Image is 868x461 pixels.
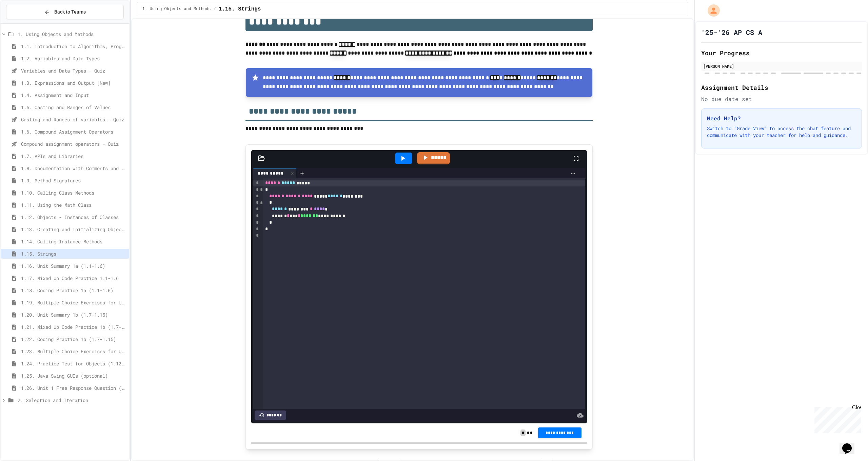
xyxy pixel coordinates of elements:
span: 1.16. Unit Summary 1a (1.1-1.6) [21,262,126,269]
span: / [213,6,216,12]
span: 1.6. Compound Assignment Operators [21,128,126,135]
h2: Assignment Details [701,83,862,92]
button: Back to Teams [6,5,124,19]
span: Back to Teams [54,8,86,16]
span: 1.12. Objects - Instances of Classes [21,214,126,221]
span: 1.17. Mixed Up Code Practice 1.1-1.6 [21,275,126,282]
h1: '25-'26 AP CS A [701,27,762,37]
span: 1.25. Java Swing GUIs (optional) [21,372,126,379]
span: 1.1. Introduction to Algorithms, Programming, and Compilers [21,43,126,50]
iframe: chat widget [840,434,861,454]
span: Variables and Data Types - Quiz [21,67,126,74]
span: 1.7. APIs and Libraries [21,153,126,160]
div: [PERSON_NAME] [703,63,860,69]
span: 1.10. Calling Class Methods [21,189,126,196]
span: 1.19. Multiple Choice Exercises for Unit 1a (1.1-1.6) [21,299,126,306]
span: 2. Selection and Iteration [18,397,126,404]
div: My Account [701,3,722,18]
span: 1.15. Strings [21,250,126,257]
span: 1.3. Expressions and Output [New] [21,79,126,86]
span: 1.14. Calling Instance Methods [21,238,126,245]
span: 1.5. Casting and Ranges of Values [21,104,126,111]
span: 1.20. Unit Summary 1b (1.7-1.15) [21,311,126,318]
span: 1.13. Creating and Initializing Objects: Constructors [21,226,126,233]
span: 1.23. Multiple Choice Exercises for Unit 1b (1.9-1.15) [21,348,126,355]
span: 1.11. Using the Math Class [21,201,126,208]
span: 1. Using Objects and Methods [18,31,126,38]
span: 1.8. Documentation with Comments and Preconditions [21,165,126,172]
span: 1.24. Practice Test for Objects (1.12-1.14) [21,360,126,367]
iframe: chat widget [812,404,861,433]
h2: Your Progress [701,48,862,58]
h3: Need Help? [707,114,856,122]
span: 1.26. Unit 1 Free Response Question (FRQ) Practice [21,384,126,392]
span: 1.18. Coding Practice 1a (1.1-1.6) [21,287,126,294]
span: Casting and Ranges of variables - Quiz [21,116,126,123]
span: 1.21. Mixed Up Code Practice 1b (1.7-1.15) [21,323,126,330]
div: Chat with us now!Close [3,3,47,43]
span: 1.22. Coding Practice 1b (1.7-1.15) [21,336,126,343]
p: Switch to "Grade View" to access the chat feature and communicate with your teacher for help and ... [707,125,856,139]
span: 1.4. Assignment and Input [21,92,126,99]
span: Compound assignment operators - Quiz [21,140,126,147]
div: No due date set [701,95,862,103]
span: 1.2. Variables and Data Types [21,55,126,62]
span: 1.9. Method Signatures [21,177,126,184]
span: 1. Using Objects and Methods [142,6,211,12]
span: 1.15. Strings [219,5,261,13]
